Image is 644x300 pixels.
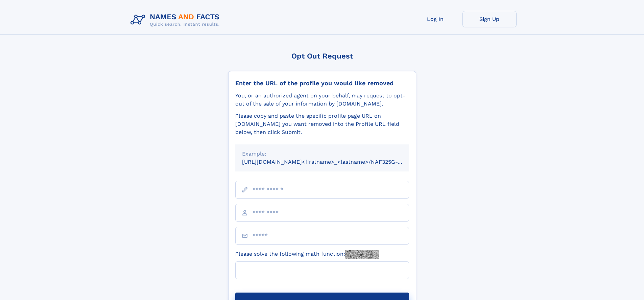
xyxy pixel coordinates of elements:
[235,112,409,136] div: Please copy and paste the specific profile page URL on [DOMAIN_NAME] you want removed into the Pr...
[235,92,409,108] div: You, or an authorized agent on your behalf, may request to opt-out of the sale of your informatio...
[462,11,517,27] a: Sign Up
[408,11,462,27] a: Log In
[228,52,416,60] div: Opt Out Request
[242,159,422,165] small: [URL][DOMAIN_NAME]<firstname>_<lastname>/NAF325G-xxxxxxxx
[242,150,402,158] div: Example:
[235,250,379,259] label: Please solve the following math function:
[128,11,225,29] img: Logo Names and Facts
[235,79,409,87] div: Enter the URL of the profile you would like removed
